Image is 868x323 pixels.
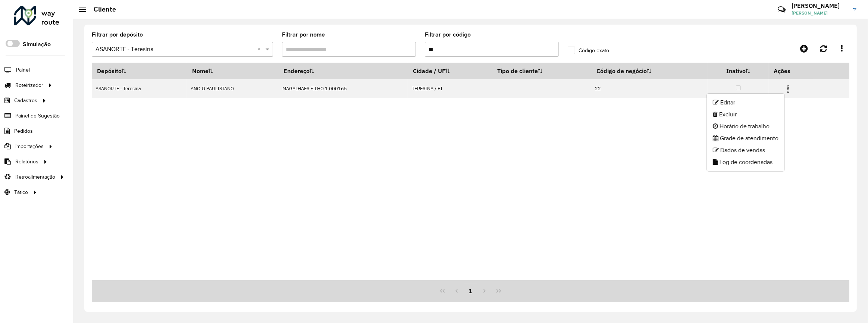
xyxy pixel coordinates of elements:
th: Nome [187,63,278,79]
span: Painel [16,66,30,74]
span: Clear all [257,45,264,54]
label: Filtrar por depósito [92,30,143,39]
th: Depósito [92,63,187,79]
li: Editar [707,97,784,109]
th: Tipo de cliente [492,63,592,79]
li: Dados de vendas [707,144,784,156]
span: Tático [14,188,28,196]
li: Excluir [707,109,784,120]
td: MAGALHAES FILHO 1 000165 [278,79,408,98]
button: 1 [464,284,478,298]
span: Relatórios [15,158,38,166]
span: Retroalimentação [15,173,55,181]
label: Simulação [23,40,51,49]
th: Cidade / UF [408,63,492,79]
th: Inativo [708,63,769,79]
span: Roteirizador [15,81,43,89]
td: ANC-O PAULISTANO [187,79,278,98]
td: 22 [591,79,708,98]
th: Endereço [278,63,408,79]
h3: [PERSON_NAME] [792,2,847,9]
td: ASANORTE - Teresina [92,79,187,98]
label: Filtrar por nome [282,30,325,39]
span: Painel de Sugestão [15,112,60,120]
td: TERESINA / PI [408,79,492,98]
span: [PERSON_NAME] [792,10,847,16]
th: Código de negócio [591,63,708,79]
h2: Cliente [86,5,116,13]
a: Contato Rápido [774,1,790,18]
li: Grade de atendimento [707,132,784,144]
label: Código exato [568,47,609,54]
span: Cadastros [14,97,37,104]
span: Pedidos [14,127,33,135]
li: Horário de trabalho [707,120,784,132]
th: Ações [769,63,814,79]
li: Log de coordenadas [707,156,784,168]
label: Filtrar por código [425,30,471,39]
span: Importações [15,142,44,150]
